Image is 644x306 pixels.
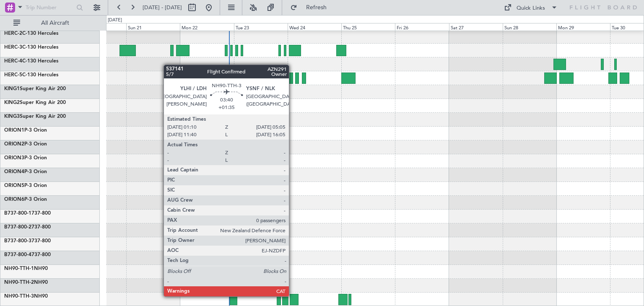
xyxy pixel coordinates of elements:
span: ORION2 [4,142,24,147]
span: KING3 [4,114,20,119]
span: NH90-TTH-2 [4,280,34,285]
span: All Aircraft [22,20,88,26]
span: B737-800-1 [4,211,31,216]
span: KING2 [4,100,20,105]
button: Quick Links [500,1,562,14]
div: Tue 23 [234,23,288,31]
span: ORION3 [4,156,24,161]
div: Sun 28 [503,23,556,31]
div: Fri 26 [395,23,449,31]
a: HERC-4C-130 Hercules [4,59,58,64]
div: Mon 29 [556,23,610,31]
a: ORION1P-3 Orion [4,128,47,133]
div: Thu 25 [341,23,395,31]
a: B737-800-2737-800 [4,225,51,230]
div: [DATE] [108,17,122,24]
span: ORION5 [4,183,24,188]
span: ORION1 [4,128,24,133]
span: Refresh [299,5,334,10]
a: ORION2P-3 Orion [4,142,47,147]
a: NH90-TTH-1NH90 [4,266,48,271]
span: NH90-TTH-1 [4,266,34,271]
span: ORION6 [4,197,24,202]
div: Mon 22 [180,23,234,31]
span: ORION4 [4,169,24,174]
div: Quick Links [517,4,545,13]
span: B737-800-2 [4,225,31,230]
a: HERC-2C-130 Hercules [4,31,58,36]
a: KING2Super King Air 200 [4,100,66,105]
a: NH90-TTH-2NH90 [4,280,48,285]
span: NH90-TTH-3 [4,294,34,299]
a: ORION5P-3 Orion [4,183,47,188]
a: NH90-TTH-3NH90 [4,294,48,299]
span: KING1 [4,86,20,91]
a: ORION6P-3 Orion [4,197,47,202]
a: KING1Super King Air 200 [4,86,66,91]
span: B737-800-4 [4,252,31,257]
div: Sat 27 [449,23,503,31]
a: HERC-5C-130 Hercules [4,73,58,78]
input: Trip Number [26,1,74,14]
span: HERC-4 [4,59,22,64]
a: B737-800-4737-800 [4,252,51,257]
a: KING3Super King Air 200 [4,114,66,119]
span: [DATE] - [DATE] [143,4,182,11]
button: Refresh [286,1,337,14]
a: ORION4P-3 Orion [4,169,47,174]
span: HERC-3 [4,45,22,50]
a: ORION3P-3 Orion [4,156,47,161]
div: Wed 24 [288,23,341,31]
button: All Aircraft [9,16,91,30]
a: HERC-3C-130 Hercules [4,45,58,50]
div: Sun 21 [126,23,180,31]
span: HERC-2 [4,31,22,36]
a: B737-800-3737-800 [4,239,51,244]
a: B737-800-1737-800 [4,211,51,216]
span: B737-800-3 [4,239,31,244]
span: HERC-5 [4,73,22,78]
